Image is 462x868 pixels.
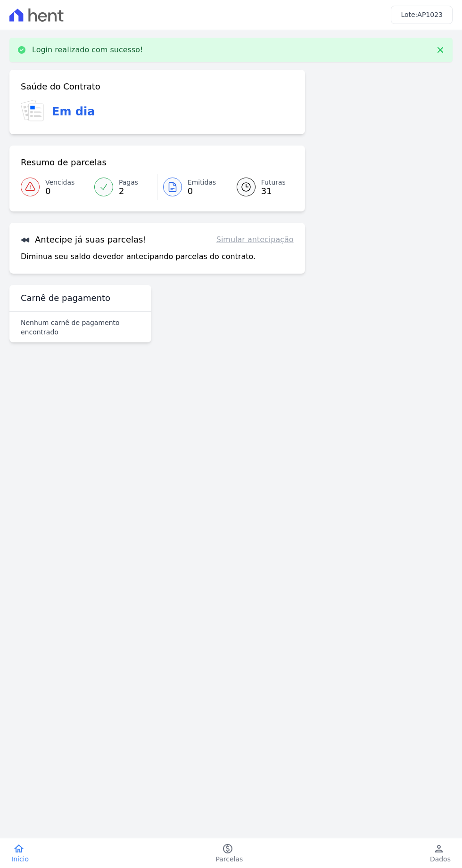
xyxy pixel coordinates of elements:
a: Emitidas 0 [157,174,225,200]
span: Dados [430,854,451,864]
span: Futuras [261,178,286,187]
a: Vencidas 0 [21,174,89,200]
span: Início [11,854,29,864]
p: Diminua seu saldo devedor antecipando parcelas do contrato. [21,251,256,262]
a: personDados [419,843,462,864]
a: Futuras 31 [225,174,294,200]
p: Nenhum carnê de pagamento encontrado [21,318,140,337]
p: Login realizado com sucesso! [32,45,143,55]
span: Emitidas [188,178,216,187]
a: Simular antecipação [216,234,294,245]
span: Pagas [119,178,138,187]
a: Pagas 2 [89,174,157,200]
i: person [433,843,445,854]
h3: Antecipe já suas parcelas! [21,234,147,245]
h3: Em dia [52,103,95,120]
h3: Resumo de parcelas [21,157,107,168]
i: home [13,843,25,854]
span: Vencidas [45,178,74,187]
span: 2 [119,187,138,195]
span: 31 [261,187,286,195]
span: AP1023 [417,11,443,18]
a: paidParcelas [205,843,255,864]
span: Parcelas [216,854,243,864]
i: paid [222,843,233,854]
h3: Carnê de pagamento [21,292,110,304]
span: 0 [188,187,216,195]
h3: Saúde do Contrato [21,81,100,92]
h3: Lote: [401,10,443,20]
span: 0 [45,187,74,195]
